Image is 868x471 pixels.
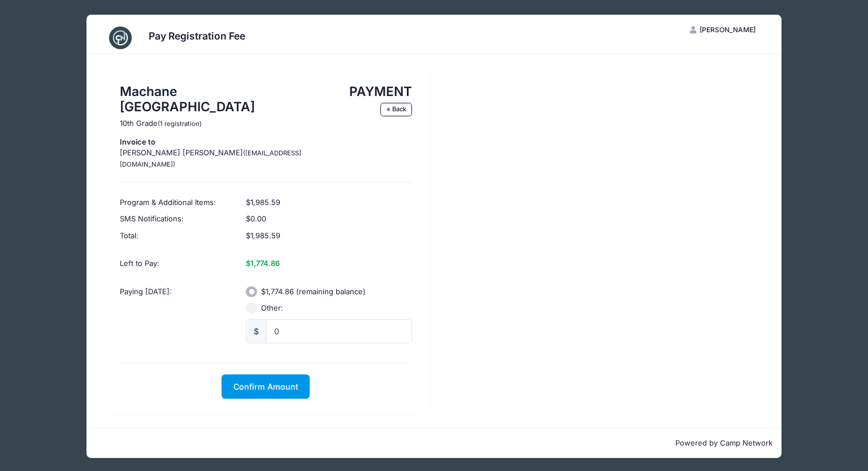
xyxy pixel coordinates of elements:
[120,149,301,168] small: ([EMAIL_ADDRESS][DOMAIN_NAME])
[246,319,267,343] div: $
[241,211,418,228] div: $0.00
[120,118,311,129] p: 10th Grade
[120,137,311,170] p: [PERSON_NAME] [PERSON_NAME]
[114,250,241,278] div: Left to Pay:
[149,30,245,42] h3: Pay Registration Fee
[322,84,413,99] h1: PAYMENT
[261,286,366,298] label: $1,774.86 (remaining balance)
[680,20,765,40] button: [PERSON_NAME]
[241,189,418,211] div: $1,985.59
[114,189,241,211] div: Program & Additional Items:
[241,228,418,250] div: $1,985.59
[114,278,241,352] div: Paying [DATE]:
[261,303,283,314] label: Other:
[380,103,412,116] a: « Back
[114,211,241,228] div: SMS Notifications:
[120,84,255,114] b: Machane [GEOGRAPHIC_DATA]
[109,27,132,49] img: CampNetwork
[246,259,280,268] strong: $1,774.86
[96,438,772,449] p: Powered by Camp Network
[158,120,202,128] small: (1 registration)
[222,374,310,399] button: Confirm Amount
[700,25,756,34] span: [PERSON_NAME]
[120,137,155,146] strong: Invoice to
[233,382,298,391] span: Confirm Amount
[114,228,241,250] div: Total:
